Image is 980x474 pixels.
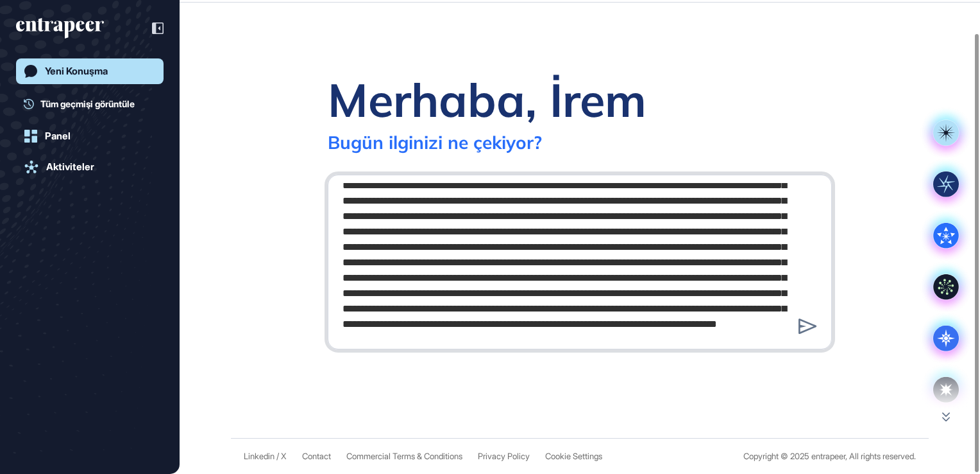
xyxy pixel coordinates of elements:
div: Yeni Konuşma [45,66,108,77]
a: Cookie Settings [545,452,602,461]
div: Merhaba, İrem [328,71,646,128]
a: X [281,452,287,461]
div: Bugün ilginizi ne çekiyor? [328,131,542,154]
div: Panel [45,130,71,142]
a: Linkedin [244,452,275,461]
a: Aktiviteler [16,154,164,180]
div: Copyright © 2025 entrapeer, All rights reserved. [743,452,916,461]
a: Tüm geçmişi görüntüle [24,97,164,110]
a: Commercial Terms & Conditions [346,452,462,461]
a: Yeni Konuşma [16,58,164,84]
span: / [276,452,279,461]
span: Tüm geçmişi görüntüle [40,97,135,110]
div: Aktiviteler [46,161,94,173]
a: Panel [16,123,164,149]
a: Privacy Policy [478,452,530,461]
div: entrapeer-logo [16,18,104,39]
span: Contact [302,452,331,461]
